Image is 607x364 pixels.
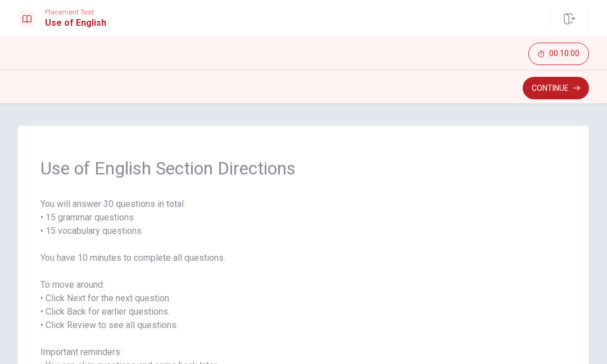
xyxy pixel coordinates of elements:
button: Continue [523,77,589,99]
h1: Use of English [45,16,106,30]
span: Use of English Section Directions [40,157,567,179]
span: 00:10:00 [549,49,579,58]
button: 00:10:00 [528,43,589,65]
span: Placement Test [45,8,106,16]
